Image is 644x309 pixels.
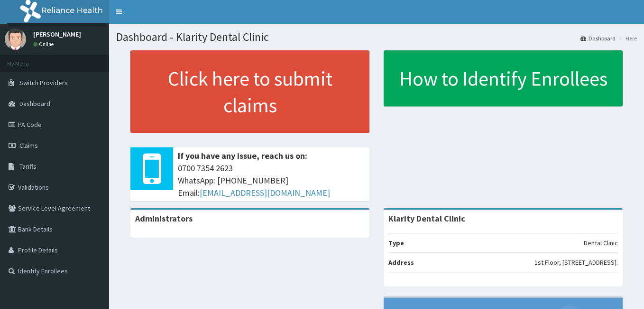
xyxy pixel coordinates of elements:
p: Dental Clinic [584,238,618,248]
span: Tariffs [19,162,37,171]
li: Here [616,34,637,42]
p: [PERSON_NAME] [33,31,81,38]
a: Online [33,41,56,48]
b: Type [388,239,404,247]
b: Address [388,258,414,267]
p: 1st Floor, [STREET_ADDRESS]. [534,258,618,267]
span: 0700 7354 2623 WhatsApp: [PHONE_NUMBER] Email: [178,162,365,199]
span: Claims [19,141,38,150]
a: How to Identify Enrollees [384,50,623,106]
strong: Klarity Dental Clinic [388,213,465,224]
a: Click here to submit claims [130,50,369,133]
span: Dashboard [19,99,50,108]
b: Administrators [135,213,193,224]
img: User Image [5,29,26,50]
h1: Dashboard - Klarity Dental Clinic [116,31,637,43]
a: Dashboard [580,34,616,42]
a: [EMAIL_ADDRESS][DOMAIN_NAME] [200,187,330,198]
b: If you have any issue, reach us on: [178,150,307,161]
span: Switch Providers [19,78,68,87]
